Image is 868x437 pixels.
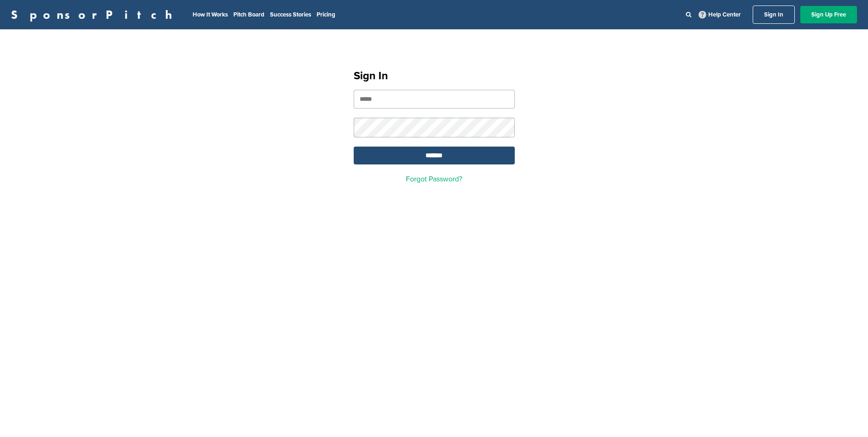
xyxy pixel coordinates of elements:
a: Sign In [753,5,795,24]
a: How It Works [193,11,228,18]
a: Success Stories [270,11,311,18]
a: SponsorPitch [11,9,178,21]
a: Help Center [697,9,743,20]
a: Pricing [317,11,335,18]
h1: Sign In [354,68,515,84]
a: Sign Up Free [800,6,857,23]
a: Pitch Board [233,11,264,18]
a: Forgot Password? [406,175,462,184]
